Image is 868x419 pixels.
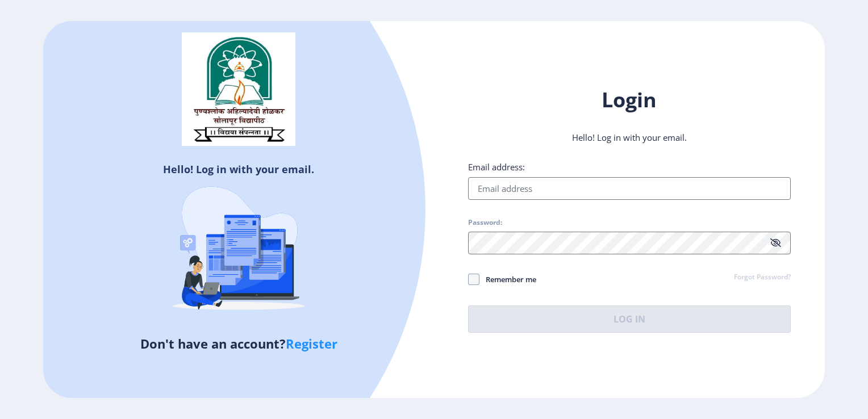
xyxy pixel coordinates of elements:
[286,335,337,352] a: Register
[468,218,502,227] label: Password:
[468,305,791,333] button: Log In
[52,334,425,353] h5: Don't have an account?
[734,273,791,283] a: Forgot Password?
[479,273,536,286] span: Remember me
[468,161,525,173] label: Email address:
[468,86,791,114] h1: Login
[139,164,338,334] img: Recruitment%20Agencies%20(%20verification).svg
[182,32,295,146] img: solapur_logo.png
[468,132,791,143] p: Hello! Log in with your email.
[468,177,791,200] input: Email address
